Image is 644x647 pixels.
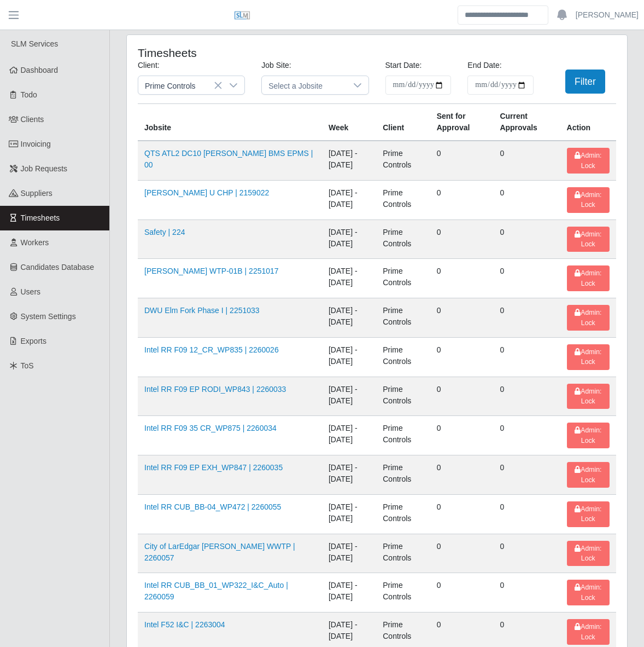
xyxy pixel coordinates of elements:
label: Client: [138,60,160,71]
td: 0 [493,455,560,495]
button: Admin: Lock [567,187,610,213]
td: 0 [493,377,560,416]
td: Prime Controls [376,534,430,573]
td: [DATE] - [DATE] [322,455,376,495]
a: [PERSON_NAME] [576,9,639,21]
td: [DATE] - [DATE] [322,337,376,377]
a: Intel RR F09 35 CR_WP875 | 2260034 [144,424,277,432]
span: Invoicing [21,140,51,148]
td: 0 [430,455,494,495]
span: Admin: Lock [575,505,601,523]
span: Admin: Lock [575,309,601,326]
span: Admin: Lock [575,230,601,248]
label: Job Site: [261,60,291,71]
button: Admin: Lock [567,501,610,527]
button: Admin: Lock [567,305,610,331]
button: Admin: Lock [567,344,610,370]
span: Admin: Lock [575,584,601,601]
a: Intel RR F09 EP EXH_WP847 | 2260035 [144,463,283,472]
td: Prime Controls [376,180,430,219]
a: DWU Elm Fork Phase I | 2251033 [144,306,260,315]
td: Prime Controls [376,573,430,613]
td: 0 [493,180,560,219]
td: [DATE] - [DATE] [322,416,376,455]
td: Prime Controls [376,259,430,298]
a: Safety | 224 [144,228,185,236]
button: Admin: Lock [567,541,610,567]
span: Dashboard [21,66,58,74]
span: Clients [21,115,44,124]
button: Admin: Lock [567,423,610,448]
td: 0 [493,141,560,180]
h4: Timesheets [138,46,327,60]
span: ToS [21,361,34,370]
span: System Settings [21,312,76,321]
span: Select a Jobsite [262,76,346,94]
td: [DATE] - [DATE] [322,534,376,573]
a: Intel RR F09 EP RODI_WP843 | 2260033 [144,385,286,394]
span: SLM Services [11,39,58,48]
td: 0 [430,377,494,416]
button: Admin: Lock [567,580,610,605]
a: Intel RR CUB_BB-04_WP472 | 2260055 [144,502,281,511]
td: [DATE] - [DATE] [322,180,376,219]
td: 0 [493,494,560,534]
span: Admin: Lock [575,466,601,483]
td: [DATE] - [DATE] [322,298,376,338]
span: Job Requests [21,164,68,173]
td: [DATE] - [DATE] [322,141,376,180]
td: 0 [493,534,560,573]
button: Admin: Lock [567,462,610,488]
a: Intel F52 I&C | 2263004 [144,620,225,629]
a: [PERSON_NAME] WTP-01B | 2251017 [144,267,279,275]
span: Users [21,287,41,296]
th: Sent for Approval [430,104,494,141]
th: Week [322,104,376,141]
span: Admin: Lock [575,388,601,405]
label: End Date: [467,60,501,71]
td: 0 [430,573,494,613]
span: Prime Controls [138,76,223,94]
span: Admin: Lock [575,426,601,444]
span: Workers [21,238,49,247]
button: Admin: Lock [567,148,610,174]
img: SLM Logo [234,7,250,24]
td: 0 [430,337,494,377]
input: Search [458,5,548,25]
button: Filter [565,70,605,94]
td: Prime Controls [376,494,430,534]
th: Jobsite [138,104,322,141]
span: Admin: Lock [575,152,601,169]
span: Admin: Lock [575,545,601,562]
td: Prime Controls [376,337,430,377]
a: [PERSON_NAME] U CHP | 2159022 [144,188,269,197]
span: Admin: Lock [575,269,601,287]
button: Admin: Lock [567,227,610,252]
td: Prime Controls [376,377,430,416]
td: [DATE] - [DATE] [322,219,376,259]
button: Admin: Lock [567,265,610,291]
button: Admin: Lock [567,384,610,409]
td: 0 [493,416,560,455]
td: 0 [430,141,494,180]
label: Start Date: [385,60,422,71]
td: 0 [493,298,560,338]
td: 0 [430,219,494,259]
button: Admin: Lock [567,619,610,645]
span: Todo [21,90,37,99]
a: City of LarEdgar [PERSON_NAME] WWTP | 2260057 [144,542,295,562]
td: 0 [430,534,494,573]
td: [DATE] - [DATE] [322,259,376,298]
span: Admin: Lock [575,191,601,209]
td: Prime Controls [376,416,430,455]
td: [DATE] - [DATE] [322,573,376,613]
td: 0 [493,337,560,377]
td: 0 [430,494,494,534]
span: Admin: Lock [575,623,601,640]
td: 0 [493,219,560,259]
td: [DATE] - [DATE] [322,377,376,416]
a: Intel RR CUB_BB_01_WP322_I&C_Auto | 2260059 [144,581,288,601]
td: 0 [430,416,494,455]
a: Intel RR F09 12_CR_WP835 | 2260026 [144,345,279,354]
td: Prime Controls [376,141,430,180]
